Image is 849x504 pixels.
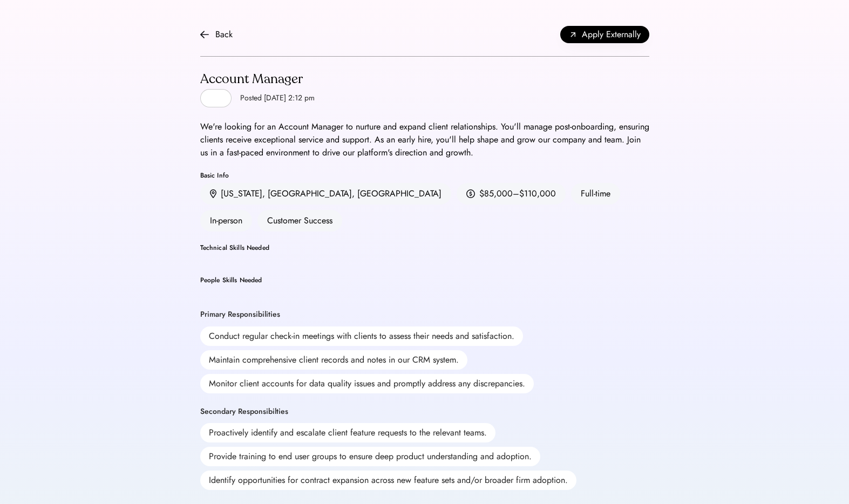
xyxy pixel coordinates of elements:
img: arrow-back.svg [200,30,209,39]
div: [US_STATE], [GEOGRAPHIC_DATA], [GEOGRAPHIC_DATA] [221,187,442,200]
img: money.svg [466,189,475,199]
div: Secondary Responsibilties [200,406,288,417]
button: Apply Externally [560,26,649,43]
div: Basic Info [200,172,649,179]
div: $85,000–$110,000 [479,187,556,200]
div: Technical Skills Needed [200,244,649,251]
img: location.svg [210,189,216,199]
img: yH5BAEAAAAALAAAAAABAAEAAAIBRAA7 [207,92,220,105]
div: Full-time [571,183,620,205]
div: Back [215,28,233,41]
div: Identify opportunities for contract expansion across new feature sets and/or broader firm adoption. [200,471,576,490]
div: Account Manager [200,71,315,88]
div: Maintain comprehensive client records and notes in our CRM system. [200,350,467,370]
span: Apply Externally [582,28,641,41]
div: Posted [DATE] 2:12 pm [240,93,315,104]
div: In-person [200,210,252,231]
div: Conduct regular check-in meetings with clients to assess their needs and satisfaction. [200,326,523,346]
div: Monitor client accounts for data quality issues and promptly address any discrepancies. [200,374,534,393]
div: Provide training to end user groups to ensure deep product understanding and adoption. [200,447,540,466]
div: Proactively identify and escalate client feature requests to the relevant teams. [200,423,495,442]
div: Customer Success [257,210,342,231]
div: We're looking for an Account Manager to nurture and expand client relationships. You'll manage po... [200,120,649,159]
div: People Skills Needed [200,277,649,283]
div: Primary Responsibilities [200,309,280,320]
